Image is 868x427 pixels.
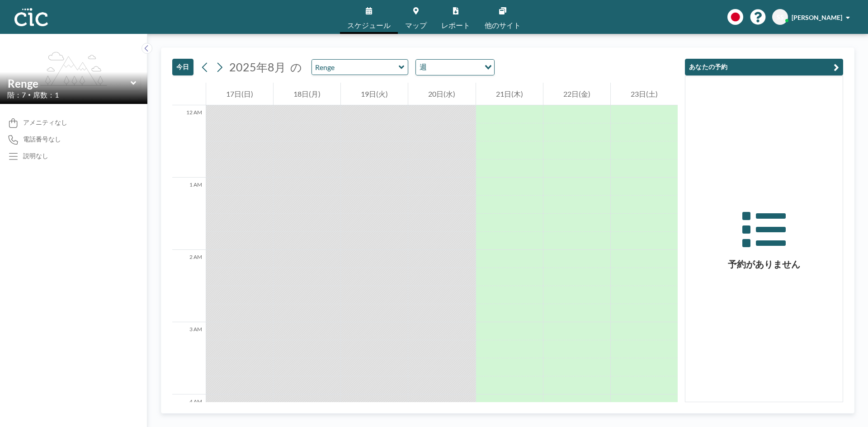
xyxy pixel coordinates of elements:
input: Search for option [429,61,479,73]
span: 週 [418,61,429,73]
div: 2 AM [172,250,206,322]
span: 他のサイト [485,22,521,29]
div: 20日(水) [408,83,475,105]
span: スケジュール [347,22,391,29]
span: 2025年8月 [229,60,286,74]
div: 17日(日) [206,83,273,105]
span: 電話番号なし [23,135,61,143]
div: 12 AM [172,105,206,178]
div: 21日(木) [476,83,543,105]
div: 説明なし [23,152,48,160]
span: の [290,60,302,74]
input: Renge [312,60,399,75]
button: 今日 [172,59,193,75]
div: 18日(月) [274,83,340,105]
div: 3 AM [172,322,206,394]
div: Search for option [416,60,494,75]
span: [PERSON_NAME] [792,14,842,21]
span: SS [777,13,784,21]
h3: 予約がありません [685,258,843,270]
span: • [28,92,31,98]
div: 1 AM [172,178,206,250]
img: organization-logo [14,8,48,26]
span: 階：7 [7,90,26,99]
div: 22日(金) [543,83,610,105]
span: 席数：1 [33,90,59,99]
span: レポート [441,22,470,29]
div: 19日(火) [341,83,408,105]
div: 23日(土) [611,83,678,105]
button: あなたの予約 [685,59,843,75]
span: マップ [405,22,427,29]
span: アメニティなし [23,118,67,127]
input: Renge [8,77,131,90]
